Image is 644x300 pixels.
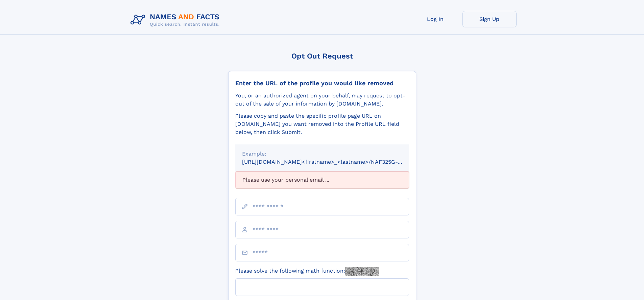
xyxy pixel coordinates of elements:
img: Logo Names and Facts [128,11,225,29]
label: Please solve the following math function: [235,267,379,276]
div: You, or an authorized agent on your behalf, may request to opt-out of the sale of your informatio... [235,92,409,108]
div: Please use your personal email ... [235,171,409,188]
div: Example: [242,150,402,158]
div: Enter the URL of the profile you would like removed [235,79,409,87]
small: [URL][DOMAIN_NAME]<firstname>_<lastname>/NAF325G-xxxxxxxx [242,159,422,165]
a: Log In [408,11,462,27]
div: Opt Out Request [228,52,416,60]
div: Please copy and paste the specific profile page URL on [DOMAIN_NAME] you want removed into the Pr... [235,112,409,136]
a: Sign Up [462,11,517,27]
